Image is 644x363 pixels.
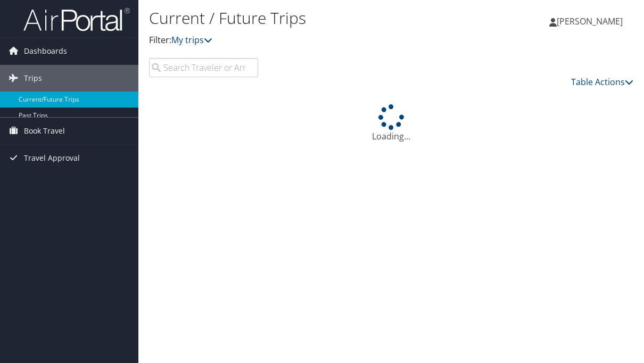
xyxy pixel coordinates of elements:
[149,34,472,47] p: Filter:
[24,118,65,144] span: Book Travel
[24,38,67,64] span: Dashboards
[149,58,258,77] input: Search Traveler or Arrival City
[571,76,633,88] a: Table Actions
[149,7,472,29] h1: Current / Future Trips
[149,104,633,143] div: Loading...
[171,34,212,46] a: My trips
[549,5,633,37] a: [PERSON_NAME]
[24,145,80,171] span: Travel Approval
[23,7,130,32] img: airportal-logo.png
[24,65,42,92] span: Trips
[557,15,623,27] span: [PERSON_NAME]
